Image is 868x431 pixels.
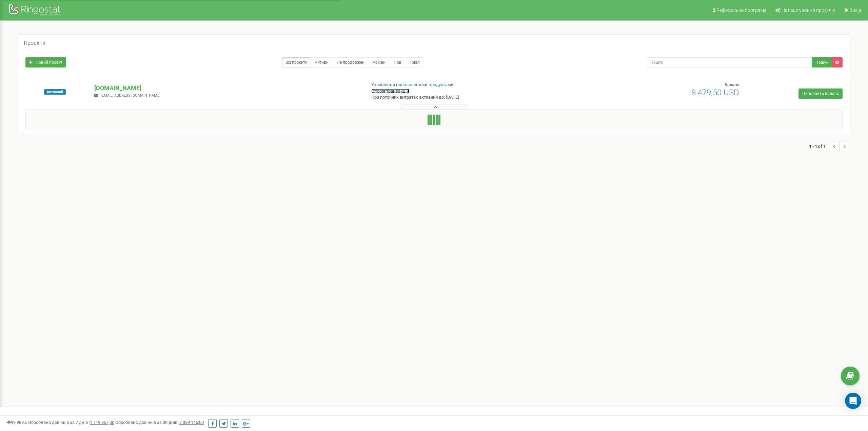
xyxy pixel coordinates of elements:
[333,57,369,67] a: Не продовжені
[691,88,739,97] span: 8 479,50 USD
[812,57,832,67] button: Пошук
[845,393,861,409] div: Open Intercom Messenger
[371,89,409,94] a: Історія транзакцій
[809,134,849,158] nav: ...
[282,57,311,67] a: Всі проєкти
[390,57,406,67] a: Нові
[849,7,861,13] span: Вихід
[101,93,160,98] span: [EMAIL_ADDRESS][DOMAIN_NAME]
[716,7,767,13] span: Реферальна програма
[24,40,45,46] h5: Проєкти
[369,57,390,67] a: Архівні
[782,7,835,13] span: Налаштування профілю
[371,82,454,87] a: Управління підключеними продуктами
[406,57,423,67] a: Тріал
[798,89,843,99] a: Поповнити баланс
[311,57,333,67] a: Активні
[25,57,66,67] a: Новий проєкт
[44,89,66,95] span: Активний
[371,94,568,101] p: При поточних витратах активний до: [DATE]
[725,82,739,87] span: Баланс
[94,84,360,93] p: [DOMAIN_NAME]
[809,141,829,151] span: 1 - 1 of 1
[646,57,812,67] input: Пошук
